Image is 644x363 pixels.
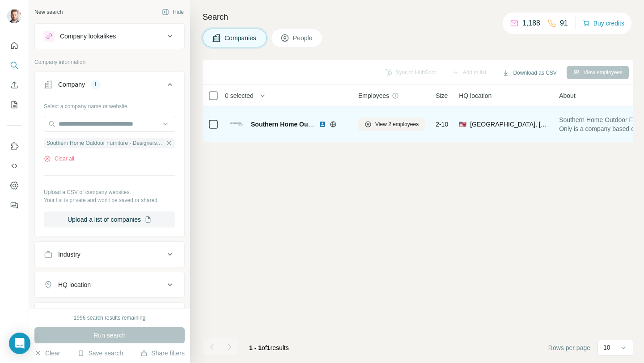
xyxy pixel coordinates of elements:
[459,91,491,100] span: HQ location
[7,158,21,174] button: Use Surfe API
[77,349,123,358] button: Save search
[60,32,116,41] div: Company lookalikes
[251,121,405,128] span: Southern Home Outdoor Furniture - Designers Only
[47,139,164,147] span: Southern Home Outdoor Furniture - Designers Only
[436,120,448,129] span: 2-10
[548,343,590,352] span: Rows per page
[7,9,21,23] img: Avatar
[35,274,184,295] button: HQ location
[358,91,389,100] span: Employees
[7,57,21,73] button: Search
[35,25,184,47] button: Company lookalikes
[496,66,563,80] button: Download as CSV
[9,333,30,354] div: Open Intercom Messenger
[44,188,175,196] p: Upload a CSV of company websites.
[74,314,146,322] div: 1996 search results remaining
[7,38,21,54] button: Quick start
[34,349,60,358] button: Clear
[522,18,540,29] p: 1,188
[203,11,633,23] h4: Search
[319,121,326,128] img: LinkedIn logo
[559,91,576,100] span: About
[229,117,244,131] img: Logo of Southern Home Outdoor Furniture - Designers Only
[35,244,184,265] button: Industry
[58,250,80,259] div: Industry
[375,120,419,128] span: View 2 employees
[35,74,184,99] button: Company1
[262,344,267,351] span: of
[225,91,254,100] span: 0 selected
[140,349,185,358] button: Share filters
[603,343,610,352] p: 10
[34,8,63,16] div: New search
[470,120,548,129] span: [GEOGRAPHIC_DATA], [US_STATE]
[7,97,21,113] button: My lists
[459,120,466,129] span: 🇺🇸
[560,18,568,29] p: 91
[583,17,624,30] button: Buy credits
[44,99,175,110] div: Select a company name or website
[249,344,289,351] span: results
[7,177,21,194] button: Dashboard
[156,5,190,19] button: Hide
[58,280,91,289] div: HQ location
[293,34,314,42] span: People
[44,196,175,204] p: Your list is private and won't be saved or shared.
[35,304,184,326] button: Annual revenue ($)
[7,77,21,93] button: Enrich CSV
[267,344,271,351] span: 1
[358,118,425,131] button: View 2 employees
[44,211,175,228] button: Upload a list of companies
[90,80,101,89] div: 1
[34,58,185,66] p: Company information
[7,197,21,213] button: Feedback
[225,34,257,42] span: Companies
[44,155,74,163] button: Clear all
[7,138,21,154] button: Use Surfe on LinkedIn
[249,344,262,351] span: 1 - 1
[436,91,448,100] span: Size
[58,80,85,89] div: Company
